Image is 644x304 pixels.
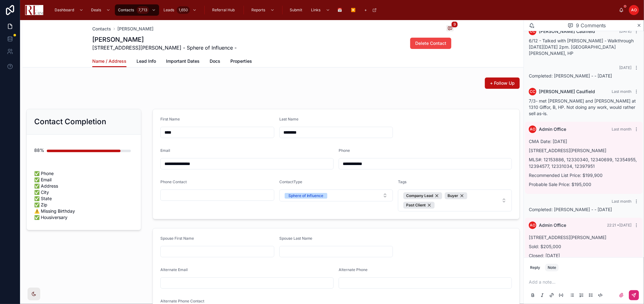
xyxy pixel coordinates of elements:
span: Referral Hub [212,8,235,13]
span: Docs [210,58,220,64]
span: 9 Comments [576,22,606,29]
span: Admin Office [539,222,566,228]
span: Important Dates [166,58,200,64]
a: Contacts7,713 [115,4,159,16]
span: Lead Info [137,58,156,64]
span: 6/12 - Talked with [PERSON_NAME] - Walkthrough [DATE][DATE] 2pm. [GEOGRAPHIC_DATA][PERSON_NAME], HP [529,38,634,56]
div: scrollable content [48,3,619,17]
a: Leads1,650 [160,4,200,16]
a: Properties [230,56,252,68]
a: Docs [210,56,220,68]
a: Submit [287,4,307,16]
span: Links [311,8,321,13]
span: AO [530,127,535,132]
span: [DATE] [619,65,631,70]
span: AO [631,8,637,13]
span: [DATE] [619,29,631,34]
div: Note [548,265,556,270]
span: Leads [164,8,174,13]
div: 88% [34,144,44,157]
button: Select Button [279,189,393,201]
span: Last month [612,127,631,131]
span: Company Lead [406,193,433,198]
button: Unselect 349 [445,192,467,199]
p: [STREET_ADDRESS][PERSON_NAME] [529,234,639,241]
button: Reply [528,264,543,271]
button: Select Button [398,189,512,211]
span: Alternate Phone Contact [160,299,204,303]
iframe: Spotlight [1,30,12,41]
a: Contacts [92,26,111,32]
span: AO [530,223,535,228]
div: 1,650 [177,6,190,14]
a: ▶️ [348,4,360,16]
span: Phone Contact [160,179,187,184]
span: Dashboard [55,8,74,13]
span: CC [530,29,535,34]
div: Sphere of Influence [288,193,324,199]
div: 7,713 [137,6,149,14]
a: 📅 [335,4,347,16]
p: CMA Date: [DATE] [529,138,639,145]
span: 9 [451,21,458,28]
a: Name / Address [92,56,126,67]
span: Last month [612,199,631,204]
span: Submit [290,8,303,13]
span: CC [530,89,535,94]
a: Links [308,4,333,16]
span: Completed: [PERSON_NAME] - - [DATE] [529,73,612,78]
a: [PERSON_NAME] [117,26,153,32]
button: + Follow Up [485,77,520,89]
span: Properties [230,58,252,64]
a: Important Dates [166,56,200,68]
span: Past Client [406,203,426,208]
span: Tags [398,179,406,184]
span: + Follow Up [490,80,515,86]
img: App logo [25,5,43,15]
p: MLS#: 12153886, 12330340, 12340699, 12354955, 12394577, 12331034, 12397951 [529,156,639,169]
h2: Contact Completion [34,117,106,127]
a: Deals [88,4,114,16]
span: [STREET_ADDRESS][PERSON_NAME] - Sphere of Influence - [92,44,237,51]
p: Probable Sale Price: $195,000 [529,181,639,188]
span: First Name [160,117,180,121]
span: Completed: [PERSON_NAME] - - [DATE] [529,207,612,212]
span: Last Name [279,117,298,121]
span: Spouse Last Name [279,236,313,241]
button: Note [545,264,559,271]
span: Phone [339,148,350,153]
a: Referral Hub [209,4,239,16]
span: Contacts [118,8,134,13]
span: Reports [251,8,265,13]
button: Unselect 368 [403,192,442,199]
button: Delete Contact [410,38,451,49]
a: Lead Info [137,56,156,68]
a: Reports [248,4,278,16]
a: Dashboard [51,4,87,16]
span: Spouse First Name [160,236,194,241]
span: + [365,8,367,13]
span: Deals [91,8,101,13]
span: ✅ Phone ✅ Email ✅ Address ✅ City ✅ State ✅ Zip ⚠️ Missing Birthday ✅ Housiversary [34,170,133,221]
h1: [PERSON_NAME] [92,35,237,44]
span: [PERSON_NAME] Caulfield [539,28,595,35]
p: Closed: [DATE] [529,252,639,259]
span: 7/3- met [PERSON_NAME] and [PERSON_NAME] at 1310 Giffor, B, HP. Not doing any work, would rather ... [529,98,636,116]
span: 📅 [338,8,342,13]
span: ▶️ [351,8,356,13]
span: [PERSON_NAME] Caulfield [539,88,595,95]
span: Delete Contact [415,40,446,46]
span: Buyer [448,193,458,198]
span: Alternate Email [160,267,188,272]
a: + [362,4,380,16]
span: ContactType [279,179,302,184]
span: Last month [612,89,631,94]
span: 22:21 • [DATE] [607,223,631,227]
p: [STREET_ADDRESS][PERSON_NAME] [529,147,639,154]
p: Recommended List Price: $199,900 [529,172,639,179]
p: Sold: $205,000 [529,243,639,250]
span: Email [160,148,170,153]
span: Admin Office [539,126,566,132]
